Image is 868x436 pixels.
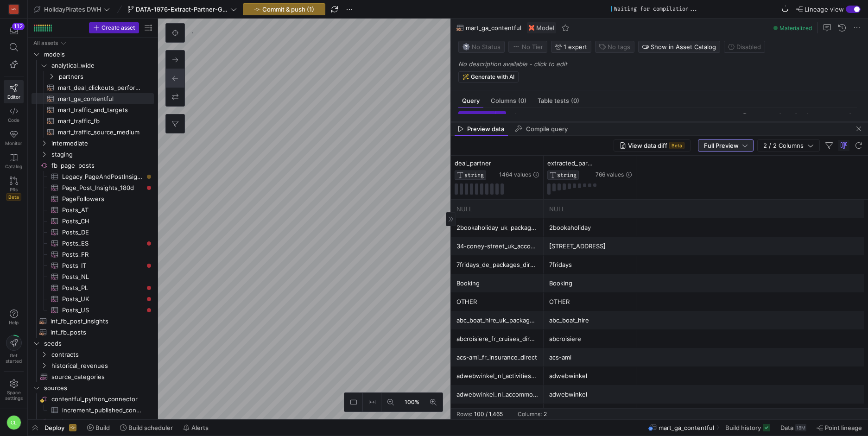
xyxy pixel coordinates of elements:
[549,219,631,237] div: 2bookaholiday
[116,420,177,436] button: Build scheduler
[59,71,152,82] span: partners
[32,38,154,49] div: Press SPACE to select this row.
[62,272,143,282] span: Posts_NL​​​​​​​​​
[458,111,495,122] button: Preview
[456,274,538,292] div: Booking
[538,98,579,104] span: Table tests
[32,371,154,382] a: source_categories​​​​​​
[549,200,631,218] div: NULL
[614,139,691,152] button: View data diffBeta
[491,98,526,104] span: Columns
[596,171,624,178] span: 766 values
[456,256,538,274] div: 7fridays_de_packages_direct
[62,405,143,416] span: increment_published_contentful_data​​​​​​​​​
[455,159,491,167] span: deal_partner
[6,193,21,201] span: Beta
[32,182,154,193] a: Page_Post_Insights_180d​​​​​​​​​
[44,338,152,349] span: seeds
[62,183,143,193] span: Page_Post_Insights_180d​​​​​​​​​
[262,6,314,13] span: Commit & push (1)
[32,282,154,293] a: Posts_PL​​​​​​​​​
[549,348,631,366] div: acs-ami
[32,404,154,416] a: increment_published_contentful_data​​​​​​​​​
[62,205,143,215] span: Posts_AT​​​​​​​​​
[33,40,58,46] div: All assets
[5,164,22,169] span: Catalog
[32,382,154,393] div: Press SPACE to select this row.
[754,114,851,120] div: Last edit: [DATE] by [PERSON_NAME]
[462,98,480,104] span: Query
[6,415,21,430] div: CL
[659,424,714,431] span: mart_ga_contentful
[557,172,577,178] span: STRING
[549,367,631,385] div: adwebwinkel
[179,420,213,436] button: Alerts
[4,305,24,329] button: Help
[549,293,631,311] div: OTHER
[669,142,684,149] span: Beta
[549,404,631,422] div: aer_lingus
[32,393,154,404] div: Press SPACE to select this row.
[32,171,154,182] div: Press SPACE to select this row.
[8,117,19,123] span: Code
[549,311,631,329] div: abc_boat_hire
[32,249,154,260] div: Press SPACE to select this row.
[51,349,152,360] span: contracts
[463,43,470,51] img: No status
[32,215,154,227] a: Posts_CH​​​​​​​​​
[44,49,152,60] span: models
[32,416,154,427] div: Press SPACE to select this row.
[4,80,24,103] a: Editor
[4,375,24,405] a: Spacesettings
[191,424,209,431] span: Alerts
[62,171,143,182] span: Legacy_PageAndPostInsights​​​​​​​​​
[32,360,154,371] div: Press SPACE to select this row.
[32,3,112,15] button: HolidayPirates DWH
[32,215,154,227] div: Press SPACE to select this row.
[32,316,154,327] a: int_fb_post_insights​​​​​​​​​​
[518,98,526,104] span: (0)
[32,104,154,115] a: mart_traffic_and_targets​​​​​​​​​​
[526,126,568,132] span: Compile query
[32,138,154,149] div: Press SPACE to select this row.
[544,411,547,417] div: 2
[549,237,631,255] div: [STREET_ADDRESS]
[614,6,698,12] div: Waiting for compilation...
[10,187,18,192] span: PRs
[32,327,154,338] a: int_fb_posts​​​​​​​​​​
[32,93,154,104] a: mart_ga_contentful​​​​​​​​​​
[32,115,154,126] div: Press SPACE to select this row.
[721,420,774,436] button: Build history
[32,338,154,349] div: Press SPACE to select this row.
[62,294,143,304] span: Posts_UK​​​​​​​​​
[456,348,538,366] div: acs-ami_fr_insurance_direct
[456,311,538,329] div: abc_boat_hire_uk_packages_direct
[32,227,154,238] a: Posts_DE​​​​​​​​​
[456,293,538,311] div: OTHER
[776,420,811,436] button: Data18M
[58,127,143,138] span: mart_traffic_source_medium​​​​​​​​​​
[83,420,114,436] button: Build
[456,237,538,255] div: 34-coney-street_uk_accommodations_direct
[51,416,152,427] span: exchange_rates_api​​​​​​​​
[4,150,24,173] a: Catalog
[456,385,538,404] div: adwebwinkel_nl_accommodations_affiliate
[795,424,806,431] div: 18M
[32,149,154,160] div: Press SPACE to select this row.
[58,105,143,115] span: mart_traffic_and_targets​​​​​​​​​​
[757,139,820,152] button: 2 / 2 Columns
[32,115,154,126] a: mart_traffic_fb​​​​​​​​​​
[136,6,228,13] span: DATA-1976-Extract-Partner-GA4-Data
[32,171,154,182] a: Legacy_PageAndPostInsights​​​​​​​​​
[458,71,519,82] button: Generate with AI
[32,227,154,238] div: Press SPACE to select this row.
[704,142,739,149] span: Full Preview
[32,126,154,138] a: mart_traffic_source_medium​​​​​​​​​​
[32,404,154,416] div: Press SPACE to select this row.
[32,104,154,115] div: Press SPACE to select this row.
[458,41,505,53] button: No statusNo Status
[456,367,538,385] div: adwebwinkel_nl_activities_affiliate
[549,330,631,348] div: abcroisiere
[62,227,143,238] span: Posts_DE​​​​​​​​​
[763,142,807,149] span: 2 / 2 Columns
